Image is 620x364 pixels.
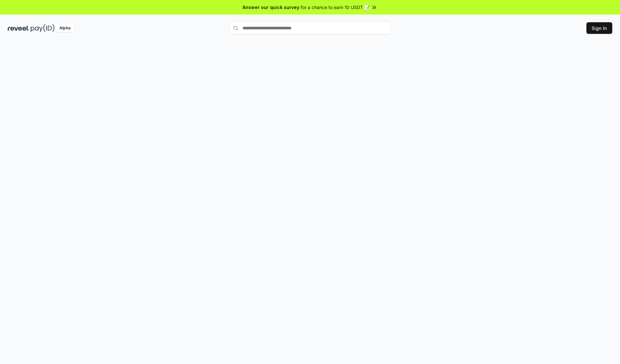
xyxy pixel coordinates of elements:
span: Answer our quick survey [243,4,299,11]
img: reveel_dark [8,24,29,32]
span: for a chance to earn 10 USDT 📝 [301,4,370,11]
button: Sign In [586,22,612,34]
img: pay_id [31,24,55,32]
div: Alpha [56,24,74,32]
